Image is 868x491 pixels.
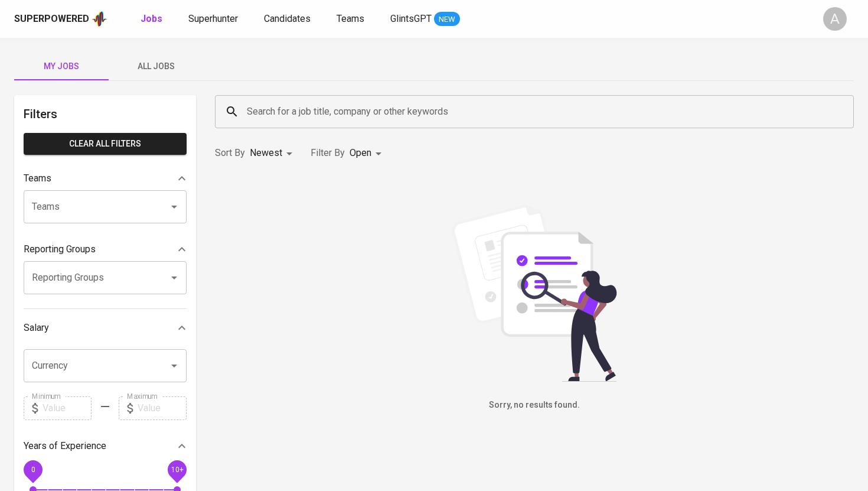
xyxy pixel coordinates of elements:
span: My Jobs [21,59,102,74]
p: Salary [24,321,49,335]
button: Open [166,357,182,374]
p: Filter By [311,146,345,160]
div: A [823,7,847,31]
div: Newest [250,142,296,164]
input: Value [138,396,187,420]
img: file_searching.svg [446,204,623,382]
p: Reporting Groups [24,242,96,256]
div: Reporting Groups [24,238,187,261]
h6: Filters [24,105,187,123]
span: 0 [31,465,35,473]
input: Value [43,396,92,420]
p: Years of Experience [24,439,106,453]
span: GlintsGPT [390,13,432,24]
span: Superhunter [188,13,238,24]
a: GlintsGPT NEW [390,12,460,27]
img: app logo [92,10,107,28]
b: Jobs [141,13,162,24]
div: Years of Experience [24,434,187,458]
span: Open [350,147,371,158]
p: Newest [250,146,282,160]
span: Clear All filters [33,136,177,151]
button: Clear All filters [24,133,187,155]
span: 10+ [171,465,183,473]
button: Open [166,269,182,286]
div: Salary [24,316,187,340]
span: Candidates [264,13,311,24]
button: Open [166,199,182,215]
span: All Jobs [116,59,196,74]
p: Teams [24,171,51,186]
span: Teams [337,13,364,24]
span: NEW [434,14,460,25]
div: Open [350,142,386,164]
p: Sort By [215,146,245,160]
h6: Sorry, no results found. [215,399,854,412]
div: Superpowered [14,12,89,26]
a: Teams [337,12,367,27]
a: Superpoweredapp logo [14,10,107,28]
div: Teams [24,167,187,190]
a: Candidates [264,12,313,27]
a: Superhunter [188,12,240,27]
a: Jobs [141,12,165,27]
